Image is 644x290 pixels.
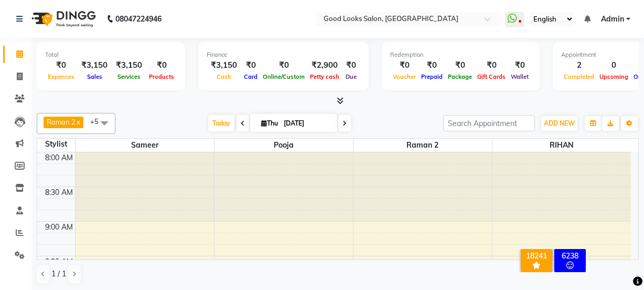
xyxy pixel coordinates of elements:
[307,59,342,71] div: ₹2,900
[445,73,475,80] span: Package
[475,73,508,80] span: Gift Cards
[37,139,75,150] div: Stylist
[541,116,577,131] button: ADD NEW
[475,59,508,71] div: ₹0
[115,73,143,80] span: Services
[214,139,353,152] span: Pooja
[90,117,106,126] span: +5
[307,73,342,80] span: Petty cash
[492,139,631,152] span: RIHAN
[45,50,177,59] div: Total
[112,59,146,71] div: ₹3,150
[214,73,234,80] span: Cash
[601,14,624,25] span: Admin
[207,50,360,59] div: Finance
[241,73,260,80] span: Card
[76,118,80,126] a: x
[43,187,75,198] div: 8:30 AM
[561,59,597,71] div: 2
[390,59,418,71] div: ₹0
[544,119,575,127] span: ADD NEW
[597,59,631,71] div: 0
[146,59,177,71] div: ₹0
[508,73,531,80] span: Wallet
[27,4,99,34] img: logo
[508,59,531,71] div: ₹0
[390,50,531,59] div: Redemption
[342,59,360,71] div: ₹0
[281,116,333,131] input: 2025-09-04
[445,59,475,71] div: ₹0
[597,73,631,80] span: Upcoming
[45,59,77,71] div: ₹0
[443,115,535,131] input: Search Appointment
[207,59,241,71] div: ₹3,150
[343,73,359,80] span: Due
[47,118,76,126] span: Raman 2
[390,73,418,80] span: Voucher
[523,251,550,261] div: 18241
[260,59,307,71] div: ₹0
[259,119,281,127] span: Thu
[43,222,75,233] div: 9:00 AM
[146,73,177,80] span: Products
[418,59,445,71] div: ₹0
[208,115,234,131] span: Today
[561,73,597,80] span: Completed
[353,139,492,152] span: Raman 2
[43,256,75,267] div: 9:30 AM
[84,73,105,80] span: Sales
[115,4,162,34] b: 08047224946
[45,73,77,80] span: Expenses
[556,251,584,261] div: 6238
[76,139,214,152] span: Sameer
[260,73,307,80] span: Online/Custom
[51,268,66,279] span: 1 / 1
[241,59,260,71] div: ₹0
[43,152,75,163] div: 8:00 AM
[418,73,445,80] span: Prepaid
[77,59,112,71] div: ₹3,150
